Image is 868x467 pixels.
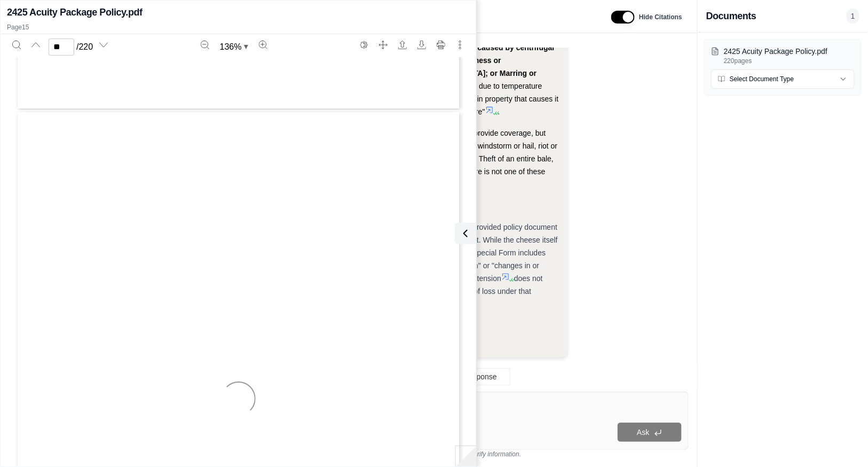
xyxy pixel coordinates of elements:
button: Previous page [27,36,44,53]
span: 1 [847,9,859,24]
button: Full screen [375,36,392,53]
button: Print [432,36,449,53]
span: / 220 [76,41,93,53]
span: 136 % [220,41,242,53]
h3: Documents [706,9,756,24]
input: Enter a page number [49,38,74,56]
button: Switch to the dark theme [356,36,373,53]
span: does not apply because the spoilage due to temperature is not a covered cause of loss under that ... [239,274,543,308]
p: 2425 Acuity Package Policy.pdf [724,46,855,57]
span: , it is unlikely that there is coverage for the rejected cheese shipment. While the cheese itself... [239,236,558,257]
button: Search [8,36,25,53]
button: Zoom document [216,38,252,56]
button: More actions [452,36,469,53]
span: . [498,107,500,116]
button: Ask [618,423,682,442]
button: Next page [95,36,112,53]
span: Ask [637,428,649,437]
button: Download [413,36,430,53]
p: Page 15 [7,23,470,32]
button: 2425 Acuity Package Policy.pdf220pages [711,46,855,65]
span: Hide Citations [639,13,682,21]
p: 220 pages [724,57,855,65]
button: Zoom in [255,36,272,53]
span: that would likely apply. The Property In Transit extension [315,274,501,283]
button: Zoom out [196,36,214,53]
h2: 2425 Acuity Package Policy.pdf [7,5,143,20]
button: Open file [394,36,411,53]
